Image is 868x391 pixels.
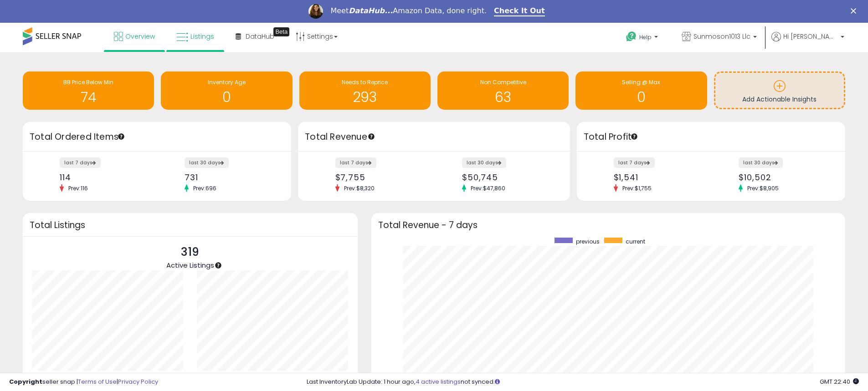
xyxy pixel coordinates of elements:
[630,132,638,141] div: Tooltip anchor
[165,90,288,105] h1: 0
[229,23,281,50] a: DataHub
[166,244,214,261] p: 319
[851,8,860,14] div: Close
[9,378,158,386] div: seller snap | |
[289,23,344,50] a: Settings
[771,32,844,52] a: Hi [PERSON_NAME]
[64,184,92,192] span: Prev: 116
[480,78,526,86] span: Non Competitive
[622,78,660,86] span: Selling @ Max
[9,377,42,386] strong: Copyright
[626,31,637,42] i: Get Help
[23,71,154,110] a: BB Price Below Min 74
[107,23,162,50] a: Overview
[442,90,564,105] h1: 63
[273,27,289,36] div: Tooltip anchor
[342,78,388,86] span: Needs to Reprice
[742,95,817,104] span: Add Actionable Insights
[584,131,838,143] h3: Total Profit
[304,90,426,105] h1: 293
[118,377,158,386] a: Privacy Policy
[495,379,500,385] i: Click here to read more about un-synced listings.
[60,173,150,182] div: 114
[117,132,125,141] div: Tooltip anchor
[378,222,838,229] h3: Total Revenue - 7 days
[208,78,246,86] span: Inventory Age
[580,90,702,105] h1: 0
[675,23,764,52] a: Sunmoson1013 Llc
[639,33,652,41] span: Help
[715,73,844,108] a: Add Actionable Insights
[214,261,222,269] div: Tooltip anchor
[693,32,750,41] span: Sunmoson1013 Llc
[618,184,656,192] span: Prev: $1,755
[189,184,221,192] span: Prev: 696
[743,184,783,192] span: Prev: $8,905
[296,371,305,382] b: 25
[30,131,284,143] h3: Total Ordered Items
[820,377,859,386] span: 2025-09-9 22:40 GMT
[339,184,379,192] span: Prev: $8,320
[185,157,229,168] label: last 30 days
[27,90,149,105] h1: 74
[299,71,431,110] a: Needs to Reprice 293
[614,157,655,168] label: last 7 days
[125,32,155,41] span: Overview
[30,222,351,229] h3: Total Listings
[246,32,274,41] span: DataHub
[78,377,117,386] a: Terms of Use
[466,184,510,192] span: Prev: $47,860
[169,23,221,50] a: Listings
[133,371,138,382] b: 0
[335,157,376,168] label: last 7 days
[416,377,461,386] a: 4 active listings
[576,238,600,245] span: previous
[73,371,86,382] b: 319
[308,4,323,19] img: Profile image for Georgie
[367,132,375,141] div: Tooltip anchor
[335,173,427,182] div: $7,755
[626,238,645,245] span: current
[575,71,707,110] a: Selling @ Max 0
[330,6,487,15] div: Meet Amazon Data, done right.
[619,24,667,52] a: Help
[60,157,101,168] label: last 7 days
[462,173,554,182] div: $50,745
[437,71,569,110] a: Non Competitive 63
[307,378,859,386] div: Last InventoryLab Update: 1 hour ago, not synced.
[305,131,563,143] h3: Total Revenue
[739,157,783,168] label: last 30 days
[349,6,393,15] i: DataHub...
[166,260,214,270] span: Active Listings
[783,32,838,41] span: Hi [PERSON_NAME]
[494,6,545,16] a: Check It Out
[63,78,113,86] span: BB Price Below Min
[190,32,214,41] span: Listings
[739,173,829,182] div: $10,502
[161,71,292,110] a: Inventory Age 0
[462,157,506,168] label: last 30 days
[614,173,704,182] div: $1,541
[237,371,252,382] b: 294
[185,173,275,182] div: 731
